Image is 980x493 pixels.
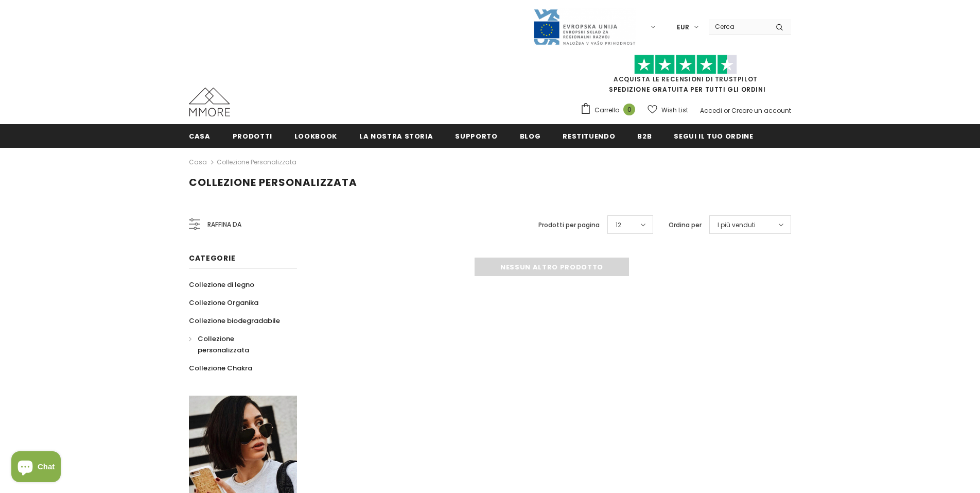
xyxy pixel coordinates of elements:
[674,131,753,141] span: Segui il tuo ordine
[669,220,702,230] label: Ordina per
[189,253,235,263] span: Categorie
[294,124,337,147] a: Lookbook
[614,75,758,83] a: Acquista le recensioni di TrustPilot
[623,104,635,115] span: 0
[189,276,254,294] a: Collezione di legno
[189,156,207,168] a: Casa
[189,316,280,326] span: Collezione biodegradabile
[8,451,64,485] inbox-online-store-chat: Shopify online store chat
[616,220,621,230] span: 12
[700,106,722,115] a: Accedi
[359,124,433,147] a: La nostra storia
[207,219,241,230] span: Raffina da
[520,124,541,147] a: Blog
[189,363,252,373] span: Collezione Chakra
[717,220,756,230] span: I più venduti
[637,131,652,141] span: B2B
[709,19,768,34] input: Search Site
[189,294,258,312] a: Collezione Organika
[520,131,541,141] span: Blog
[637,124,652,147] a: B2B
[189,124,211,147] a: Casa
[674,124,753,147] a: Segui il tuo ordine
[455,124,497,147] a: supporto
[634,55,737,75] img: Fidati di Pilot Stars
[533,8,636,46] img: Javni Razpis
[594,105,619,115] span: Carrello
[189,88,230,116] img: Casi MMORE
[189,359,252,377] a: Collezione Chakra
[580,59,791,94] span: SPEDIZIONE GRATUITA PER TUTTI GLI ORDINI
[189,280,254,290] span: Collezione di legno
[189,312,280,330] a: Collezione biodegradabile
[233,124,272,147] a: Prodotti
[198,334,249,355] span: Collezione personalizzata
[647,101,688,119] a: Wish List
[189,131,211,141] span: Casa
[233,131,272,141] span: Prodotti
[359,131,433,141] span: La nostra storia
[580,103,640,118] a: Carrello 0
[538,220,600,230] label: Prodotti per pagina
[533,22,636,31] a: Javni Razpis
[677,22,689,32] span: EUR
[563,124,615,147] a: Restituendo
[189,330,286,359] a: Collezione personalizzata
[724,106,730,115] span: or
[563,131,615,141] span: Restituendo
[731,106,791,115] a: Creare un account
[189,175,357,190] span: Collezione personalizzata
[189,298,258,308] span: Collezione Organika
[294,131,337,141] span: Lookbook
[455,131,497,141] span: supporto
[217,158,296,166] a: Collezione personalizzata
[661,105,688,115] span: Wish List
